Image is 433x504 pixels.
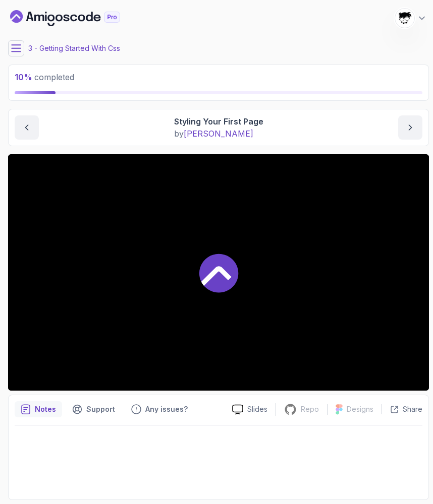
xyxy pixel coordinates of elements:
[224,404,276,415] a: Slides
[66,401,121,417] button: Support button
[145,404,188,414] p: Any issues?
[301,404,319,414] p: Repo
[86,404,115,414] p: Support
[15,401,62,417] button: notes button
[382,404,422,414] button: Share
[395,8,427,28] button: user profile image
[28,43,120,53] p: 3 - Getting Started With Css
[174,115,263,128] p: Styling Your First Page
[15,72,32,82] span: 10 %
[35,404,56,414] p: Notes
[15,115,39,140] button: previous content
[15,72,74,82] span: completed
[174,128,263,140] p: by
[125,401,194,417] button: Feedback button
[184,129,253,139] span: [PERSON_NAME]
[398,115,422,140] button: next content
[247,404,267,414] p: Slides
[403,404,422,414] p: Share
[347,404,373,414] p: Designs
[10,10,143,26] a: Dashboard
[395,9,414,28] img: user profile image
